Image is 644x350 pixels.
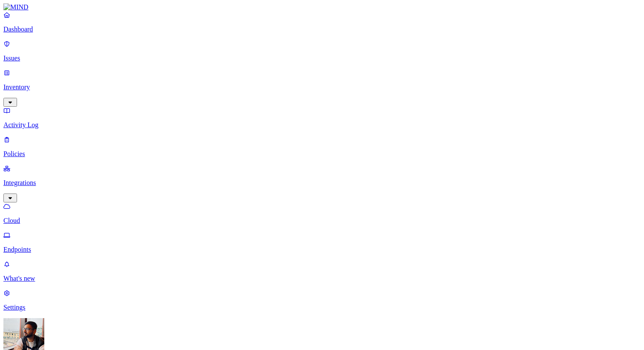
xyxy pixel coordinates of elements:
p: Cloud [3,217,641,225]
p: Policies [3,150,641,158]
a: Cloud [3,202,641,225]
a: Issues [3,40,641,62]
a: Policies [3,136,641,158]
p: What's new [3,275,641,282]
a: Integrations [3,165,641,201]
p: Inventory [3,83,641,91]
p: Integrations [3,179,641,187]
p: Activity Log [3,121,641,129]
img: MIND [3,3,29,11]
p: Dashboard [3,26,641,33]
a: What's new [3,260,641,282]
a: Activity Log [3,107,641,129]
a: Settings [3,289,641,311]
p: Settings [3,304,641,311]
a: Inventory [3,69,641,105]
a: Dashboard [3,11,641,33]
a: Endpoints [3,231,641,253]
p: Issues [3,54,641,62]
a: MIND [3,3,641,11]
p: Endpoints [3,246,641,253]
